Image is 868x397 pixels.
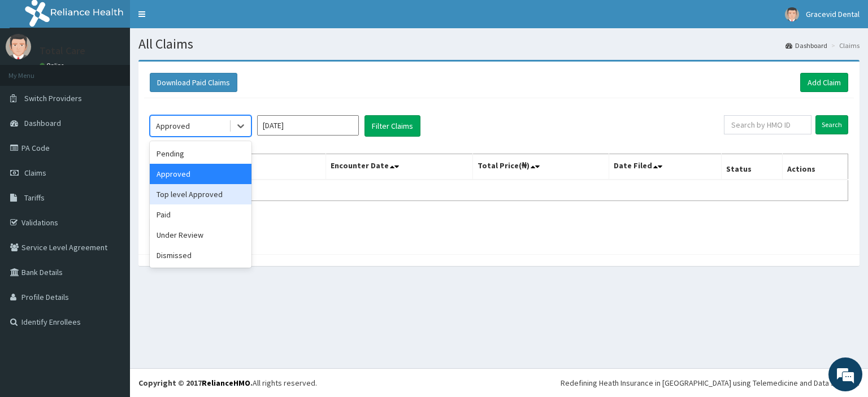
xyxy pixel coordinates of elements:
[138,378,253,388] strong: Copyright © 2017 .
[40,62,67,69] a: Online
[202,378,250,388] a: RelianceHMO
[150,225,251,245] div: Under Review
[724,115,811,134] input: Search by HMO ID
[40,46,85,56] p: Total Care
[800,73,848,92] a: Add Claim
[806,9,860,19] span: Gracevid Dental
[24,118,61,128] span: Dashboard
[185,6,212,33] div: Minimize live chat window
[722,154,782,180] th: Status
[150,184,251,204] div: Top level Approved
[473,154,609,180] th: Total Price(₦)
[138,37,860,51] h1: All Claims
[150,164,251,184] div: Approved
[150,245,251,265] div: Dismissed
[364,115,420,137] button: Filter Claims
[150,143,251,164] div: Pending
[24,168,46,178] span: Claims
[6,34,31,59] img: User Image
[326,154,473,180] th: Encounter Date
[561,377,860,389] div: Redefining Heath Insurance in [GEOGRAPHIC_DATA] using Telemedicine and Data Science!
[785,41,827,50] a: Dashboard
[785,7,799,21] img: User Image
[66,124,156,238] span: We're online!
[150,73,237,92] button: Download Paid Claims
[21,56,46,85] img: d_794563401_company_1708531726252_794563401
[782,154,848,180] th: Actions
[24,193,45,203] span: Tariffs
[828,41,860,50] li: Claims
[609,154,722,180] th: Date Filed
[156,120,190,132] div: Approved
[130,368,868,397] footer: All rights reserved.
[6,272,215,311] textarea: Type your message and hit 'Enter'
[24,93,82,103] span: Switch Providers
[59,63,190,78] div: Chat with us now
[815,115,848,134] input: Search
[150,204,251,225] div: Paid
[257,115,359,136] input: Select Month and Year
